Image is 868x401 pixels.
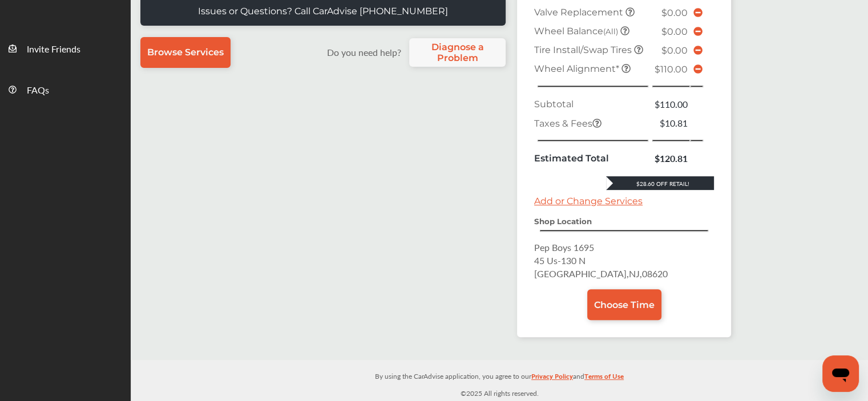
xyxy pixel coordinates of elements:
[534,267,668,280] span: [GEOGRAPHIC_DATA] , NJ , 08620
[822,355,859,392] iframe: Button to launch messaging window
[531,370,573,387] a: Privacy Policy
[534,118,601,129] span: Taxes & Fees
[606,180,714,188] div: $28.60 Off Retail!
[415,42,500,63] span: Diagnose a Problem
[594,299,655,310] span: Choose Time
[409,38,506,67] a: Diagnose a Problem
[534,217,592,226] strong: Shop Location
[534,254,586,267] span: 45 Us-130 N
[655,64,688,75] span: $110.00
[147,47,224,58] span: Browse Services
[534,196,643,206] a: Add or Change Services
[652,149,691,168] td: $120.81
[27,83,49,98] span: FAQs
[603,27,618,36] small: (All)
[140,37,231,68] a: Browse Services
[534,44,634,55] span: Tire Install/Swap Tires
[652,95,691,114] td: $110.00
[534,241,594,254] span: Pep Boys 1695
[587,289,661,320] a: Choose Time
[661,7,688,18] span: $0.00
[534,63,621,74] span: Wheel Alignment *
[584,370,624,387] a: Terms of Use
[198,6,448,17] p: Issues or Questions? Call CarAdvise [PHONE_NUMBER]
[534,26,620,37] span: Wheel Balance
[534,7,625,18] span: Valve Replacement
[531,149,652,168] td: Estimated Total
[652,114,691,132] td: $10.81
[131,370,868,382] p: By using the CarAdvise application, you agree to our and
[661,45,688,56] span: $0.00
[661,26,688,37] span: $0.00
[27,42,80,57] span: Invite Friends
[131,360,868,401] div: © 2025 All rights reserved.
[531,95,652,114] td: Subtotal
[321,46,406,59] label: Do you need help?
